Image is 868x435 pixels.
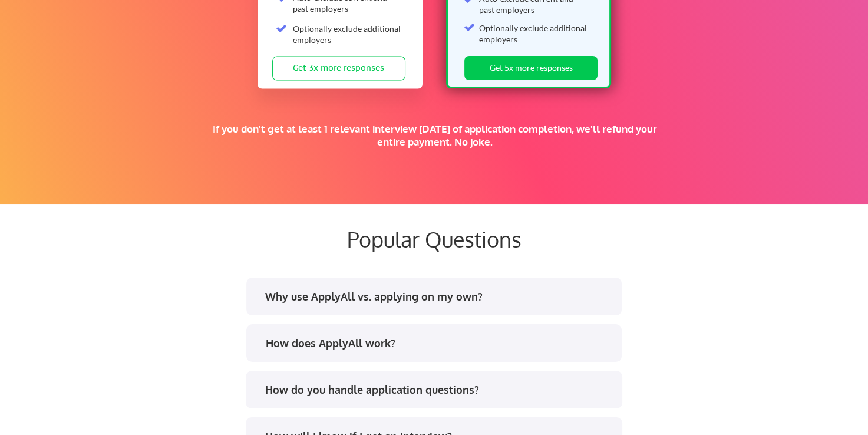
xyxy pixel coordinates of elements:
div: Optionally exclude additional employers [293,23,402,46]
button: Get 5x more responses [464,56,598,80]
button: Get 3x more responses [272,56,405,80]
div: Popular Questions [151,226,717,251]
div: How does ApplyAll work? [266,335,612,350]
div: Why use ApplyAll vs. applying on my own? [265,289,610,304]
div: How do you handle application questions? [265,382,611,397]
div: If you don't get at least 1 relevant interview [DATE] of application completion, we'll refund you... [205,122,664,148]
div: Optionally exclude additional employers [479,22,589,45]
